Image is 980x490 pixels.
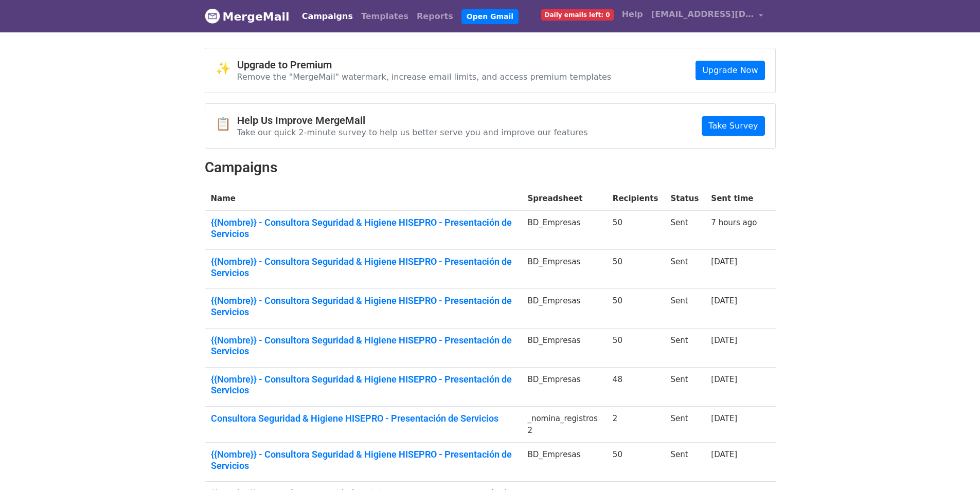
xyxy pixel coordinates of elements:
[237,114,588,126] h4: Help Us Improve MergeMail
[664,250,705,289] td: Sent
[607,250,665,289] td: 50
[211,449,515,471] a: {{Nombre}} - Consultora Seguridad & Higiene HISEPRO - Presentación de Servicios
[357,6,413,27] a: Templates
[541,9,614,21] span: Daily emails left: 0
[216,61,237,76] span: ✨
[664,211,705,250] td: Sent
[461,9,519,24] a: Open Gmail
[711,257,737,266] a: [DATE]
[211,217,515,239] a: {{Nombre}} - Consultora Seguridad & Higiene HISEPRO - Presentación de Servicios
[205,8,220,24] img: MergeMail logo
[607,187,665,211] th: Recipients
[651,8,754,21] span: [EMAIL_ADDRESS][DOMAIN_NAME]
[711,296,737,305] a: [DATE]
[664,407,705,443] td: Sent
[664,328,705,367] td: Sent
[607,289,665,328] td: 50
[521,367,606,406] td: BD_Empresas
[521,187,606,211] th: Spreadsheet
[607,367,665,406] td: 48
[711,218,757,227] a: 7 hours ago
[211,295,515,317] a: {{Nombre}} - Consultora Seguridad & Higiene HISEPRO - Presentación de Servicios
[647,4,768,28] a: [EMAIL_ADDRESS][DOMAIN_NAME]
[521,211,606,250] td: BD_Empresas
[521,328,606,367] td: BD_Empresas
[521,250,606,289] td: BD_Empresas
[205,6,290,27] a: MergeMail
[711,450,737,459] a: [DATE]
[696,61,764,80] a: Upgrade Now
[237,127,588,138] p: Take our quick 2-minute survey to help us better serve you and improve our features
[211,413,515,424] a: Consultora Seguridad & Higiene HISEPRO - Presentación de Servicios
[211,374,515,396] a: {{Nombre}} - Consultora Seguridad & Higiene HISEPRO - Presentación de Servicios
[298,6,357,27] a: Campaigns
[413,6,457,27] a: Reports
[702,116,764,136] a: Take Survey
[537,4,618,25] a: Daily emails left: 0
[664,443,705,482] td: Sent
[711,336,737,345] a: [DATE]
[211,256,515,278] a: {{Nombre}} - Consultora Seguridad & Higiene HISEPRO - Presentación de Servicios
[711,375,737,384] a: [DATE]
[216,117,237,132] span: 📋
[521,407,606,443] td: _nomina_registros2
[237,71,612,82] p: Remove the "MergeMail" watermark, increase email limits, and access premium templates
[607,211,665,250] td: 50
[664,367,705,406] td: Sent
[521,289,606,328] td: BD_Empresas
[711,414,737,423] a: [DATE]
[205,159,776,176] h2: Campaigns
[705,187,763,211] th: Sent time
[618,4,647,25] a: Help
[607,407,665,443] td: 2
[237,59,612,71] h4: Upgrade to Premium
[664,289,705,328] td: Sent
[664,187,705,211] th: Status
[607,328,665,367] td: 50
[521,443,606,482] td: BD_Empresas
[211,335,515,357] a: {{Nombre}} - Consultora Seguridad & Higiene HISEPRO - Presentación de Servicios
[205,187,522,211] th: Name
[607,443,665,482] td: 50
